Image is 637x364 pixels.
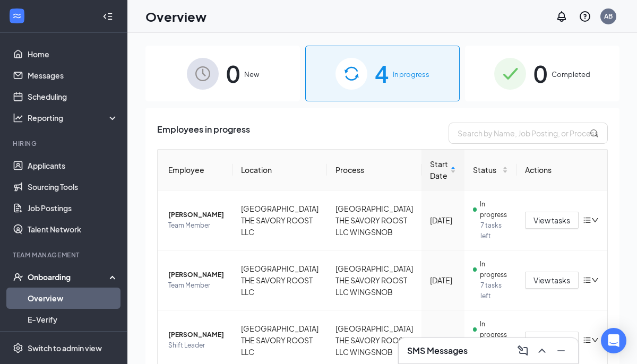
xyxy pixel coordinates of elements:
a: Overview [28,288,118,309]
th: Process [327,150,421,190]
span: In progress [480,319,508,340]
button: View tasks [525,332,579,349]
span: Completed [552,69,590,80]
svg: Collapse [102,11,113,22]
h3: SMS Messages [407,345,468,357]
span: 0 [533,55,547,92]
button: ComposeMessage [514,342,531,359]
span: Employees in progress [157,123,250,144]
td: [GEOGRAPHIC_DATA] THE SAVORY ROOST LLC WINGSNOB [327,190,421,250]
div: Team Management [13,250,116,259]
span: Team Member [168,220,224,231]
span: [PERSON_NAME] [168,270,224,280]
td: [GEOGRAPHIC_DATA] THE SAVORY ROOST LLC [233,190,327,250]
a: Home [28,44,118,65]
th: Employee [158,150,233,190]
td: [GEOGRAPHIC_DATA] THE SAVORY ROOST LLC WINGSNOB [327,250,421,310]
span: 7 tasks left [480,220,508,241]
a: Talent Network [28,219,118,240]
svg: QuestionInfo [579,10,591,23]
svg: ChevronUp [536,344,548,357]
span: 7 tasks left [480,280,508,301]
span: In progress [480,199,508,220]
div: Open Intercom Messenger [601,328,626,353]
span: Status [473,164,500,176]
svg: WorkstreamLogo [12,11,22,21]
span: New [244,69,259,80]
svg: UserCheck [13,272,23,282]
button: ChevronUp [533,342,550,359]
span: down [591,276,599,284]
th: Status [464,150,517,190]
button: View tasks [525,212,579,229]
span: [PERSON_NAME] [168,330,224,340]
h1: Overview [145,7,206,25]
td: [GEOGRAPHIC_DATA] THE SAVORY ROOST LLC [233,250,327,310]
span: down [591,216,599,224]
div: Switch to admin view [28,343,102,353]
svg: Minimize [555,344,567,357]
svg: Settings [13,343,23,353]
a: E-Verify [28,309,118,330]
span: Start Date [430,158,448,181]
input: Search by Name, Job Posting, or Process [449,123,608,144]
svg: Analysis [13,112,23,123]
span: View tasks [533,214,570,226]
span: In progress [393,69,429,80]
div: AB [604,12,613,21]
span: bars [583,336,591,344]
span: bars [583,276,591,284]
span: 0 [226,55,240,92]
span: down [591,336,599,344]
svg: ComposeMessage [517,344,529,357]
a: Onboarding Documents [28,330,118,351]
span: View tasks [533,334,570,346]
span: 4 [375,55,389,92]
th: Actions [517,150,607,190]
div: [DATE] [430,214,456,226]
a: Job Postings [28,197,118,219]
a: Scheduling [28,86,118,107]
span: bars [583,216,591,224]
button: View tasks [525,272,579,289]
a: Sourcing Tools [28,176,118,197]
span: Shift Leader [168,340,224,351]
span: [PERSON_NAME] [168,210,224,220]
span: Team Member [168,280,224,291]
div: Hiring [13,139,116,148]
div: Onboarding [28,272,109,282]
th: Location [233,150,327,190]
div: Reporting [28,112,119,123]
div: [DATE] [430,274,456,286]
a: Messages [28,65,118,86]
svg: Notifications [555,10,568,23]
div: [DATE] [430,334,456,346]
a: Applicants [28,155,118,176]
span: View tasks [533,274,570,286]
span: In progress [480,259,508,280]
button: Minimize [553,342,570,359]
